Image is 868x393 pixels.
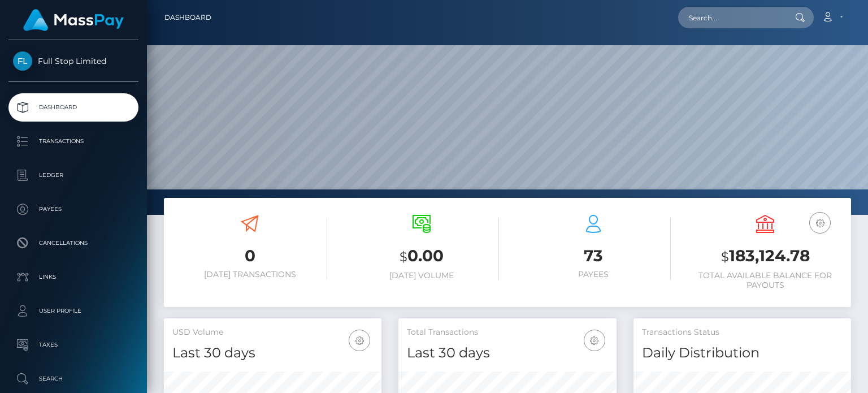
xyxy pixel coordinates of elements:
[642,343,843,363] h4: Daily Distribution
[13,99,134,116] p: Dashboard
[172,270,327,279] h6: [DATE] Transactions
[13,167,134,184] p: Ledger
[688,245,843,268] h3: 183,124.78
[8,297,138,325] a: User Profile
[172,343,373,363] h4: Last 30 days
[8,161,138,189] a: Ledger
[8,263,138,291] a: Links
[8,127,138,156] a: Transactions
[13,370,134,387] p: Search
[344,271,499,280] h6: [DATE] Volume
[8,331,138,359] a: Taxes
[23,9,124,31] img: MassPay Logo
[344,245,499,268] h3: 0.00
[400,249,407,265] small: $
[516,270,671,279] h6: Payees
[13,336,134,353] p: Taxes
[407,327,607,338] h5: Total Transactions
[13,235,134,252] p: Cancellations
[8,229,138,257] a: Cancellations
[13,269,134,286] p: Links
[516,245,671,267] h3: 73
[8,365,138,393] a: Search
[407,343,607,363] h4: Last 30 days
[172,245,327,267] h3: 0
[8,195,138,223] a: Payees
[13,133,134,150] p: Transactions
[642,327,843,338] h5: Transactions Status
[8,56,138,66] span: Full Stop Limited
[721,249,729,265] small: $
[172,327,373,338] h5: USD Volume
[13,303,134,319] p: User Profile
[13,51,32,71] img: Full Stop Limited
[8,93,138,122] a: Dashboard
[688,271,843,290] h6: Total Available Balance for Payouts
[678,7,784,28] input: Search...
[164,6,211,29] a: Dashboard
[13,201,134,218] p: Payees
